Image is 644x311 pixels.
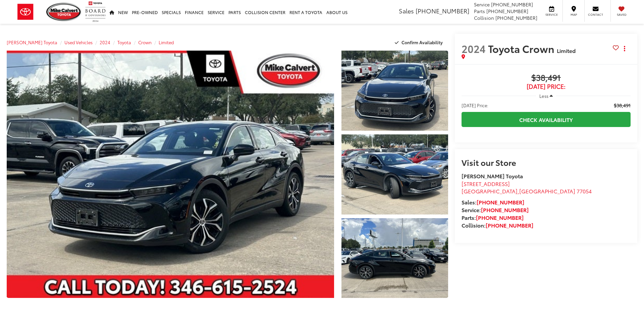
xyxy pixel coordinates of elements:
a: [PHONE_NUMBER] [476,213,524,221]
h2: Visit our Store [462,158,631,167]
span: Sales [399,6,414,15]
span: [PHONE_NUMBER] [486,8,528,14]
a: [PHONE_NUMBER] [481,206,529,213]
span: Toyota Crown [488,41,557,56]
a: [PHONE_NUMBER] [477,198,524,206]
span: [PHONE_NUMBER] [416,6,469,15]
a: Toyota [117,39,131,45]
span: $38,491 [462,73,631,83]
span: Collision [474,14,494,21]
img: 2024 Toyota Crown Limited [340,133,449,215]
a: [STREET_ADDRESS] [GEOGRAPHIC_DATA],[GEOGRAPHIC_DATA] 77054 [462,180,592,195]
a: Limited [159,39,174,45]
span: Map [566,12,581,17]
a: Expand Photo 3 [341,218,448,298]
img: 2024 Toyota Crown Limited [3,49,337,299]
span: [PHONE_NUMBER] [491,1,533,8]
strong: Parts: [462,213,524,221]
a: Used Vehicles [64,39,93,45]
a: Expand Photo 0 [7,51,334,298]
img: Mike Calvert Toyota [46,3,82,21]
span: Limited [557,47,576,54]
strong: [PERSON_NAME] Toyota [462,172,523,180]
span: 77054 [577,187,592,195]
span: Service [474,1,490,8]
button: Less [536,90,556,102]
span: Less [539,93,548,99]
span: [GEOGRAPHIC_DATA] [462,187,518,195]
span: Parts [474,8,485,14]
img: 2024 Toyota Crown Limited [340,217,449,299]
span: [GEOGRAPHIC_DATA] [519,187,575,195]
a: Expand Photo 2 [341,134,448,214]
a: [PHONE_NUMBER] [486,221,533,229]
span: Service [544,12,559,17]
span: [DATE] Price: [462,102,488,109]
span: 2024 [462,41,486,56]
span: [STREET_ADDRESS] [462,180,510,187]
button: Confirm Availability [391,37,448,48]
a: Expand Photo 1 [341,51,448,131]
strong: Collision: [462,221,533,229]
span: $38,491 [614,102,631,109]
a: Check Availability [462,112,631,127]
span: Confirm Availability [401,39,443,45]
a: [PERSON_NAME] Toyota [7,39,57,45]
strong: Sales: [462,198,524,206]
strong: Service: [462,206,529,213]
a: 2024 [100,39,110,45]
img: 2024 Toyota Crown Limited [340,50,449,131]
button: Actions [619,43,631,54]
span: dropdown dots [624,46,625,51]
span: Saved [614,12,629,17]
span: Contact [588,12,603,17]
span: [DATE] Price: [462,83,631,90]
span: , [462,187,592,195]
span: [PHONE_NUMBER] [495,14,537,21]
a: Crown [138,39,152,45]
